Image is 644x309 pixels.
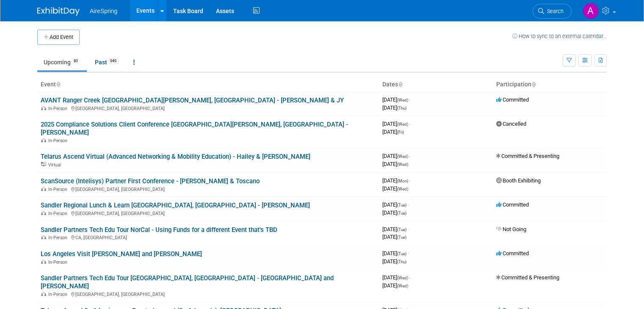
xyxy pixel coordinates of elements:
[41,259,46,264] img: In-Person Event
[397,154,408,159] span: (Wed)
[544,8,564,14] span: Search
[41,121,348,136] a: 2025 Compliance Solutions Client Conference [GEOGRAPHIC_DATA][PERSON_NAME], [GEOGRAPHIC_DATA] - [...
[382,258,406,265] span: [DATE]
[408,226,409,232] span: -
[382,97,411,103] span: [DATE]
[496,274,559,281] span: Committed & Presenting
[409,177,411,184] span: -
[41,226,277,234] a: Sandler Partners Tech Edu Tour NorCal - Using Funds for a different Event that's TBD
[583,3,599,19] img: Angie Handal
[41,177,260,185] a: ScanSource (Intelisys) Partner First Conference - [PERSON_NAME] & Toscano
[382,105,406,111] span: [DATE]
[493,77,607,92] th: Participation
[382,177,411,184] span: [DATE]
[397,106,406,110] span: (Thu)
[409,121,411,127] span: -
[496,97,529,103] span: Committed
[48,259,70,265] span: In-Person
[37,7,80,16] img: ExhibitDay
[397,122,408,127] span: (Wed)
[397,251,406,256] span: (Tue)
[397,179,408,183] span: (Mon)
[382,201,409,208] span: [DATE]
[382,226,409,232] span: [DATE]
[382,250,409,257] span: [DATE]
[397,98,408,102] span: (Wed)
[41,201,310,209] a: Sandler Regional Lunch & Learn [GEOGRAPHIC_DATA], [GEOGRAPHIC_DATA] - [PERSON_NAME]
[397,203,406,207] span: (Tue)
[71,58,80,64] span: 80
[382,282,408,289] span: [DATE]
[397,187,408,191] span: (Wed)
[512,33,607,39] a: How to sync to an external calendar...
[48,106,70,111] span: In-Person
[88,54,125,70] a: Past949
[48,162,64,168] span: Virtual
[41,210,376,216] div: [GEOGRAPHIC_DATA], [GEOGRAPHIC_DATA]
[398,81,402,88] a: Sort by Start Date
[382,161,408,167] span: [DATE]
[90,8,117,14] span: AireSpring
[41,162,46,166] img: Virtual Event
[533,4,572,19] a: Search
[41,211,46,215] img: In-Person Event
[409,97,411,103] span: -
[41,97,344,104] a: AVANT Ranger Creek [GEOGRAPHIC_DATA][PERSON_NAME], [GEOGRAPHIC_DATA] - [PERSON_NAME] & JY
[48,187,70,192] span: In-Person
[48,211,70,216] span: In-Person
[397,162,408,167] span: (Wed)
[496,177,541,184] span: Booth Exhibiting
[382,210,406,216] span: [DATE]
[496,250,529,257] span: Committed
[397,227,406,232] span: (Tue)
[48,292,70,297] span: In-Person
[41,292,46,296] img: In-Person Event
[397,211,406,215] span: (Tue)
[37,77,379,92] th: Event
[397,130,404,135] span: (Fri)
[409,274,411,281] span: -
[37,54,87,70] a: Upcoming80
[41,250,202,258] a: Los Angeles Visit [PERSON_NAME] and [PERSON_NAME]
[397,284,408,288] span: (Wed)
[41,187,46,191] img: In-Person Event
[382,185,408,192] span: [DATE]
[382,153,411,159] span: [DATE]
[496,201,529,208] span: Committed
[41,153,310,160] a: Telarus Ascend Virtual (Advanced Networking & Mobility Education) - Hailey & [PERSON_NAME]
[397,276,408,280] span: (Wed)
[382,274,411,281] span: [DATE]
[41,106,46,110] img: In-Person Event
[496,153,559,159] span: Committed & Presenting
[408,250,409,257] span: -
[382,129,404,135] span: [DATE]
[409,153,411,159] span: -
[397,235,406,240] span: (Tue)
[41,274,334,290] a: Sandler Partners Tech Edu Tour [GEOGRAPHIC_DATA], [GEOGRAPHIC_DATA] - [GEOGRAPHIC_DATA] and [PERS...
[41,105,376,111] div: [GEOGRAPHIC_DATA], [GEOGRAPHIC_DATA]
[382,234,406,240] span: [DATE]
[531,81,536,88] a: Sort by Participation Type
[41,138,46,142] img: In-Person Event
[56,81,60,88] a: Sort by Event Name
[382,121,411,127] span: [DATE]
[41,235,46,239] img: In-Person Event
[408,201,409,208] span: -
[496,226,526,232] span: Not Going
[379,77,493,92] th: Dates
[48,235,70,240] span: In-Person
[41,185,376,192] div: [GEOGRAPHIC_DATA], [GEOGRAPHIC_DATA]
[496,121,526,127] span: Cancelled
[41,290,376,297] div: [GEOGRAPHIC_DATA], [GEOGRAPHIC_DATA]
[41,234,376,240] div: CA, [GEOGRAPHIC_DATA]
[48,138,70,143] span: In-Person
[37,30,80,45] button: Add Event
[397,259,406,264] span: (Thu)
[108,58,119,64] span: 949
